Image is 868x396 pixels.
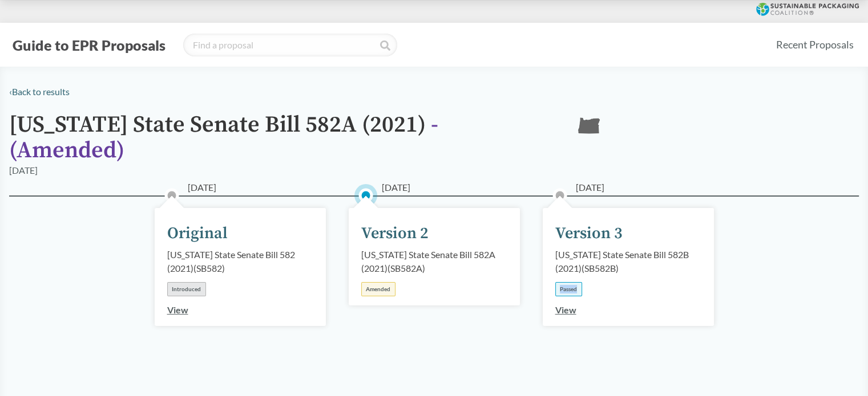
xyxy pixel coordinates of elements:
[188,181,216,194] span: [DATE]
[167,248,313,275] div: [US_STATE] State Senate Bill 582 (2021) ( SB582 )
[555,282,582,296] div: Passed
[361,282,395,296] div: Amended
[167,222,228,246] div: Original
[382,181,410,194] span: [DATE]
[361,248,507,275] div: [US_STATE] State Senate Bill 582A (2021) ( SB582A )
[771,32,859,58] a: Recent Proposals
[555,248,701,275] div: [US_STATE] State Senate Bill 582B (2021) ( SB582B )
[9,36,169,54] button: Guide to EPR Proposals
[9,164,38,177] div: [DATE]
[9,86,70,97] a: ‹Back to results
[167,304,188,315] a: View
[183,34,397,56] input: Find a proposal
[576,181,604,194] span: [DATE]
[555,222,623,246] div: Version 3
[361,222,429,246] div: Version 2
[9,112,557,164] h1: [US_STATE] State Senate Bill 582A (2021)
[555,304,576,315] a: View
[9,111,438,165] span: - ( Amended )
[167,282,206,296] div: Introduced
